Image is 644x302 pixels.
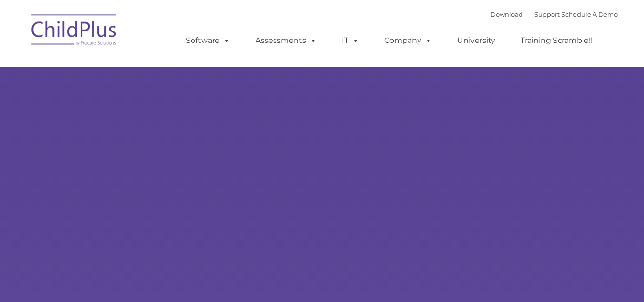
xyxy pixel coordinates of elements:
font: | [491,10,618,18]
a: Assessments [246,31,326,50]
a: Download [491,10,523,18]
img: ChildPlus by Procare Solutions [27,8,122,55]
a: Company [375,31,441,50]
a: Training Scramble!! [511,31,602,50]
a: IT [332,31,368,50]
a: Support [534,10,560,18]
a: Schedule A Demo [562,10,618,18]
a: University [448,31,505,50]
a: Software [176,31,240,50]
